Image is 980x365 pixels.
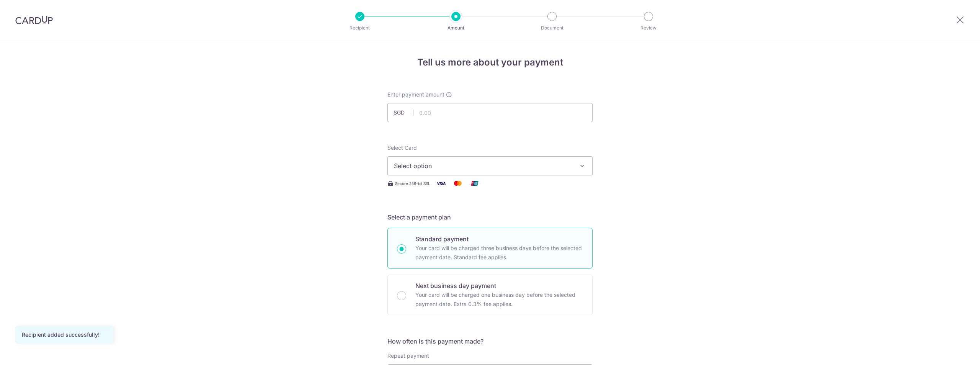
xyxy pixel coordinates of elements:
img: CardUp [15,15,53,25]
p: Amount [428,24,484,32]
p: Your card will be charged three business days before the selected payment date. Standard fee appl... [415,244,583,262]
p: Next business day payment [415,281,583,290]
span: Enter payment amount [387,91,444,98]
h5: How often is this payment made? [387,337,593,346]
h4: Tell us more about your payment [387,56,593,69]
div: Recipient added successfully! [22,331,107,339]
button: Select option [387,156,593,175]
p: Your card will be charged one business day before the selected payment date. Extra 0.3% fee applies. [415,290,583,309]
h5: Select a payment plan [387,213,593,222]
img: Union Pay [467,178,482,188]
iframe: Opens a widget where you can find more information [931,342,972,361]
img: Mastercard [450,178,465,188]
img: Visa [433,178,449,188]
label: Repeat payment [387,352,429,360]
p: Review [620,24,677,32]
span: Secure 256-bit SSL [395,180,430,187]
span: translation missing: en.payables.payment_networks.credit_card.summary.labels.select_card [387,144,417,151]
input: 0.00 [387,103,593,122]
p: Recipient [332,24,388,32]
p: Standard payment [415,234,583,244]
p: Document [524,24,580,32]
span: Select option [394,161,572,170]
span: SGD [394,109,413,116]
